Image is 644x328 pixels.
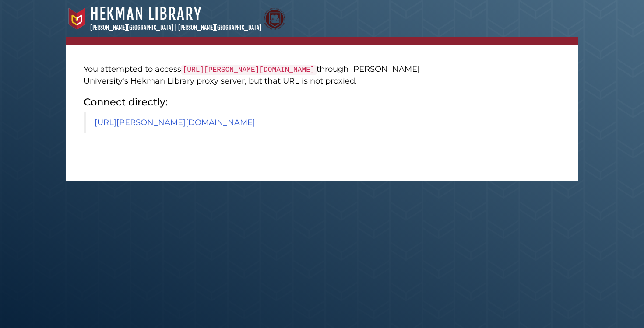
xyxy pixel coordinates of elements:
a: Hekman Library [90,4,202,24]
img: Calvin Theological Seminary [264,8,285,30]
a: [URL][PERSON_NAME][DOMAIN_NAME] [95,118,255,127]
p: You attempted to access through [PERSON_NAME] University's Hekman Library proxy server, but that ... [84,63,436,87]
h2: Connect directly: [84,96,436,108]
code: [URL][PERSON_NAME][DOMAIN_NAME] [181,65,317,75]
nav: breadcrumb [66,37,578,45]
p: [PERSON_NAME][GEOGRAPHIC_DATA] | [PERSON_NAME][GEOGRAPHIC_DATA] [90,24,261,32]
img: Calvin University [66,8,88,30]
